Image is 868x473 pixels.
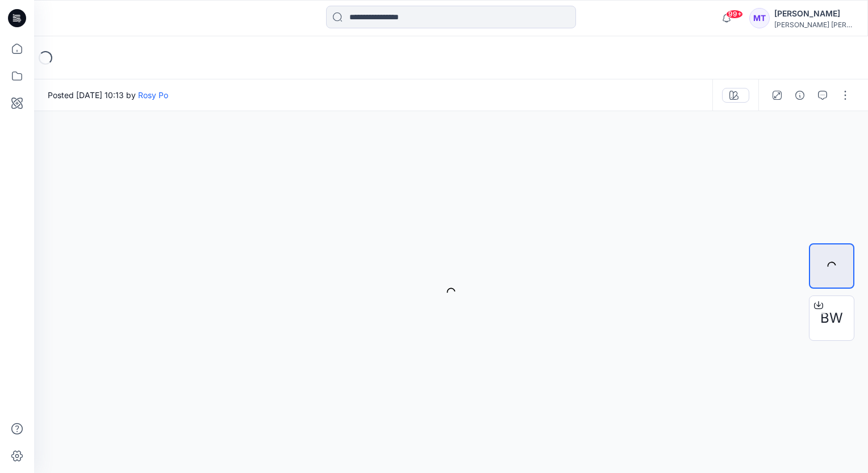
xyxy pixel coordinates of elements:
span: 99+ [726,10,743,19]
div: [PERSON_NAME] [774,7,854,20]
div: MT [749,8,770,28]
a: Rosy Po [138,90,168,100]
span: BW [820,308,843,328]
button: Details [791,86,809,104]
span: Posted [DATE] 10:13 by [48,89,168,101]
div: [PERSON_NAME] [PERSON_NAME] [774,20,854,29]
